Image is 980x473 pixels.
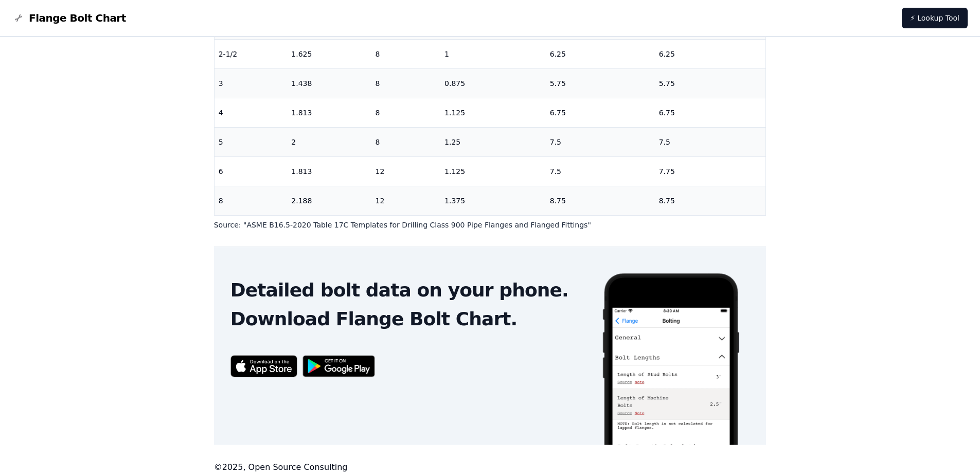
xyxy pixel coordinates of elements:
td: 0.875 [440,68,546,98]
img: Get it on Google Play [297,350,381,382]
td: 7.75 [655,156,766,186]
h2: Download Flange Bolt Chart. [230,309,585,329]
td: 3 [215,68,288,98]
td: 4 [215,98,288,127]
td: 6.75 [546,98,655,127]
td: 12 [371,186,440,215]
td: 1.625 [287,39,371,68]
td: 7.5 [655,127,766,156]
td: 1.25 [440,127,546,156]
td: 1 [440,39,546,68]
td: 1.125 [440,98,546,127]
td: 6.25 [655,39,766,68]
img: App Store badge for the Flange Bolt Chart app [230,355,297,377]
td: 8 [371,68,440,98]
td: 8 [371,98,440,127]
span: Flange Bolt Chart [29,11,126,25]
td: 1.375 [440,215,546,244]
td: 5.75 [655,68,766,98]
td: 7.5 [546,156,655,186]
td: 8 [371,127,440,156]
td: 1.813 [287,156,371,186]
td: 2-1/2 [215,39,288,68]
td: 5 [215,127,288,156]
a: Flange Bolt Chart LogoFlange Bolt Chart [12,11,126,25]
td: 1.375 [440,186,546,215]
td: 2.188 [287,186,371,215]
td: 5.75 [546,68,655,98]
td: 1.813 [287,98,371,127]
td: 8.75 [655,186,766,215]
td: 6 [215,156,288,186]
td: 8.75 [546,186,655,215]
td: 10 [215,215,288,244]
td: 9.25 [655,215,766,244]
a: ⚡ Lookup Tool [902,8,968,28]
td: 16 [371,215,440,244]
td: 12 [371,156,440,186]
td: 2 [287,127,371,156]
td: 2.188 [287,215,371,244]
td: 1.125 [440,156,546,186]
td: 6.25 [546,39,655,68]
img: Flange Bolt Chart Logo [12,12,25,24]
td: 8 [371,39,440,68]
td: 6.75 [655,98,766,127]
h2: Detailed bolt data on your phone. [230,280,585,301]
td: 1.438 [287,68,371,98]
td: 8 [215,186,288,215]
p: Source: " ASME B16.5-2020 Table 17C Templates for Drilling Class 900 Pipe Flanges and Flanged Fit... [214,220,767,230]
td: 9.25 [546,215,655,244]
td: 7.5 [546,127,655,156]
